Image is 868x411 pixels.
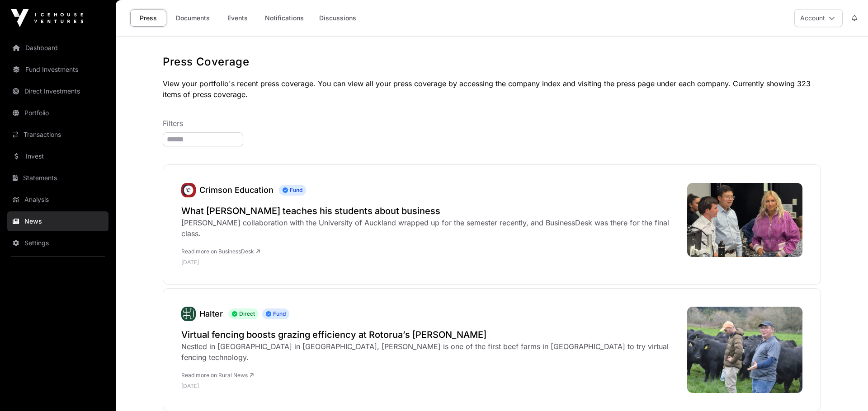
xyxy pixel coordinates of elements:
[687,183,802,257] img: beaton-mowbray-fz.jpg
[181,372,254,378] a: Read more on Rural News
[181,383,678,390] p: [DATE]
[313,9,362,27] a: Discussions
[794,9,843,27] button: Account
[7,146,108,166] a: Invest
[181,307,196,321] img: Halter-Favicon.svg
[181,205,678,217] a: What [PERSON_NAME] teaches his students about business
[163,78,821,100] p: View your portfolio's recent press coverage. You can view all your press coverage by accessing th...
[7,168,108,188] a: Statements
[259,9,310,27] a: Notifications
[219,9,255,27] a: Events
[7,233,108,253] a: Settings
[130,9,166,27] a: Press
[163,118,821,129] p: Filters
[11,9,83,27] img: Icehouse Ventures Logo
[170,9,216,27] a: Documents
[163,55,821,69] h1: Press Coverage
[181,341,678,363] div: Nestled in [GEOGRAPHIC_DATA] in [GEOGRAPHIC_DATA], [PERSON_NAME] is one of the first beef farms i...
[7,211,108,231] a: News
[7,125,108,145] a: Transactions
[181,328,678,341] a: Virtual fencing boosts grazing efficiency at Rotorua’s [PERSON_NAME]
[181,183,196,197] img: unnamed.jpg
[181,248,260,255] a: Read more on BusinessDesk
[181,259,678,266] p: [DATE]
[823,368,868,411] iframe: Chat Widget
[181,307,196,321] a: Halter
[7,190,108,210] a: Analysis
[181,183,196,197] a: Crimson Education
[181,217,678,239] div: [PERSON_NAME] collaboration with the University of Auckland wrapped up for the semester recently,...
[199,185,274,195] a: Crimson Education
[279,185,306,196] span: Fund
[199,309,223,318] a: Halter
[262,308,289,319] span: Fund
[7,38,108,58] a: Dashboard
[687,307,802,393] img: 59f94eba003c481c69c20ccded13f243_XL.jpg
[7,81,108,101] a: Direct Investments
[7,60,108,79] a: Fund Investments
[7,103,108,123] a: Portfolio
[228,308,259,319] span: Direct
